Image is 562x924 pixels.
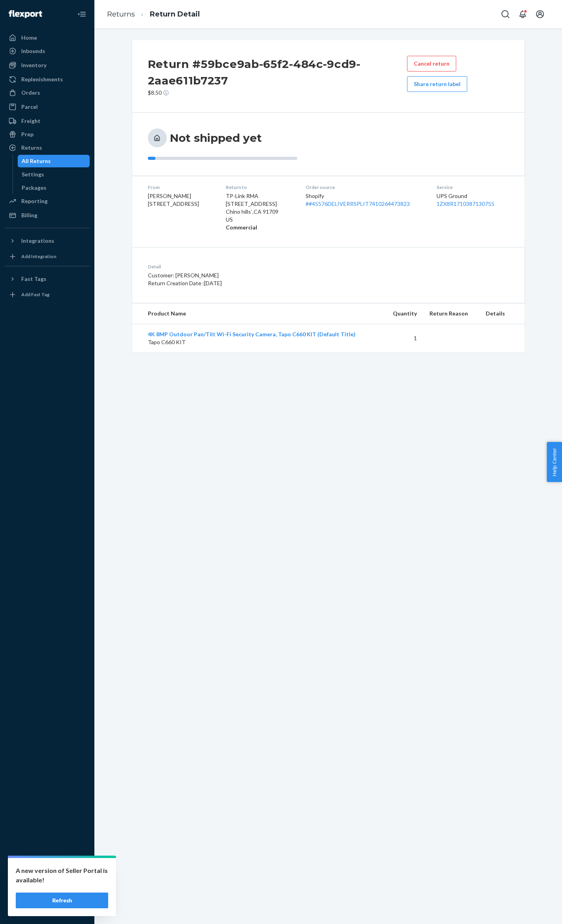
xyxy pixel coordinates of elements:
[437,184,509,191] dt: Service
[21,237,54,245] div: Integrations
[306,192,424,208] div: Shopify
[5,875,90,888] a: Talk to Support
[306,184,424,191] dt: Order source
[21,291,50,298] div: Add Fast Tag
[18,168,90,181] a: Settings
[5,195,90,207] a: Reporting
[21,144,42,152] div: Returns
[383,303,424,324] th: Quantity
[226,224,257,231] strong: Commercial
[498,6,513,22] button: Open Search Box
[407,56,456,71] button: Cancel return
[5,128,90,141] a: Prep
[150,10,200,18] a: Return Detail
[5,101,90,113] a: Parcel
[9,10,42,18] img: Flexport logo
[22,170,44,178] div: Settings
[5,250,90,263] a: Add Integration
[21,61,46,69] div: Inventory
[21,211,37,219] div: Billing
[437,200,494,207] a: 1ZX8R1710387130755
[21,34,37,42] div: Home
[5,889,90,901] a: Help Center
[148,192,199,207] span: [PERSON_NAME] [STREET_ADDRESS]
[21,75,63,83] div: Replenishments
[18,155,90,167] a: All Returns
[22,157,51,165] div: All Returns
[21,89,40,97] div: Orders
[74,6,90,22] button: Close Navigation
[5,59,90,71] a: Inventory
[148,184,214,191] dt: From
[148,89,407,97] p: $8.50
[5,902,90,915] button: Give Feedback
[423,303,479,324] th: Return Reason
[21,47,45,55] div: Inbounds
[21,117,41,125] div: Freight
[5,235,90,247] button: Integrations
[306,200,410,207] a: ##45576DELIVERRSPLIT7410264473823
[5,45,90,57] a: Inbounds
[5,862,90,874] a: Settings
[226,208,293,216] p: Chino hills` , CA 91709
[383,324,424,353] td: 1
[16,893,108,908] button: Refresh
[21,130,33,138] div: Prep
[437,192,467,199] span: UPS Ground
[5,31,90,44] a: Home
[226,216,293,224] p: US
[5,288,90,301] a: Add Fast Tag
[16,866,108,885] p: A new version of Seller Portal is available!
[21,253,56,260] div: Add Integration
[107,10,135,18] a: Returns
[18,181,90,194] a: Packages
[5,141,90,154] a: Returns
[148,338,377,346] p: Tapo C660 KIT
[226,184,293,191] dt: Return to
[132,303,383,324] th: Product Name
[547,442,562,482] button: Help Center
[226,192,293,200] p: TP-Link RMA
[21,197,48,205] div: Reporting
[22,184,46,192] div: Packages
[148,263,365,270] dt: Detail
[148,279,365,287] p: Return Creation Date : [DATE]
[148,331,356,337] a: 4K 8MP Outdoor Pan/Tilt Wi-Fi Security Camera, Tapo C660 KIT (Default Title)
[101,3,206,26] ol: breadcrumbs
[148,271,365,279] p: Customer: [PERSON_NAME]
[170,131,262,145] h3: Not shipped yet
[226,200,293,208] p: [STREET_ADDRESS]
[479,303,525,324] th: Details
[407,76,467,92] button: Share return label
[21,103,38,111] div: Parcel
[5,115,90,127] a: Freight
[148,56,407,89] h2: Return #59bce9ab-65f2-484c-9cd9-2aae611b7237
[5,73,90,86] a: Replenishments
[5,86,90,99] a: Orders
[21,275,46,283] div: Fast Tags
[515,6,531,22] button: Open notifications
[5,273,90,285] button: Fast Tags
[532,6,548,22] button: Open account menu
[5,209,90,222] a: Billing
